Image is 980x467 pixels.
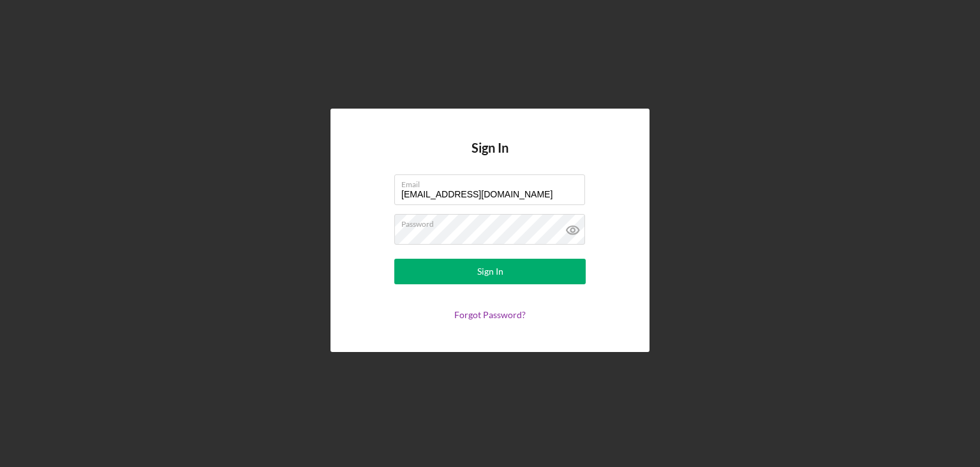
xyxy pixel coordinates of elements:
[471,141,509,174] h4: Sign In
[454,309,526,320] a: Forgot Password?
[401,175,585,189] label: Email
[394,259,586,284] button: Sign In
[401,215,585,229] label: Password
[477,259,503,284] div: Sign In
